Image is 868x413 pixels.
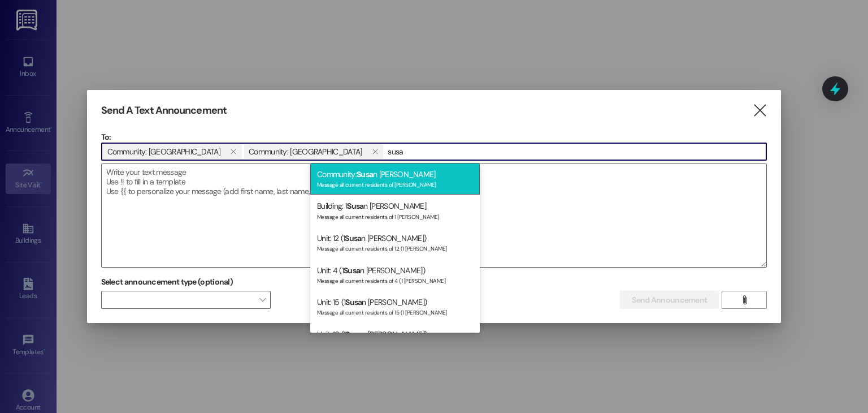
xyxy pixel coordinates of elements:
[317,307,473,316] div: Message all current residents of 15 (1 [PERSON_NAME]
[310,227,480,259] div: Unit: 12 (1 n [PERSON_NAME])
[357,169,373,179] span: Susa
[317,179,473,188] div: Message all current residents of [PERSON_NAME]
[317,211,473,221] div: Message all current residents of 1 [PERSON_NAME]
[225,144,242,159] button: Community: Alto
[310,195,480,227] div: Building: 1 n [PERSON_NAME]
[310,323,480,355] div: Unit: 16 (1 n [PERSON_NAME])
[372,147,378,156] i: 
[347,201,363,211] span: Susa
[345,297,362,307] span: Susa
[310,163,480,195] div: Community: n [PERSON_NAME]
[101,104,227,117] h3: Send A Text Announcement
[344,265,360,276] span: Susa
[740,295,749,304] i: 
[230,147,236,156] i: 
[317,275,473,285] div: Message all current residents of 4 (1 [PERSON_NAME]
[384,143,766,160] input: Type to select the units, buildings, or communities you want to message. (e.g. 'Unit 1A', 'Buildi...
[101,273,233,291] label: Select announcement type (optional)
[249,144,362,159] span: Community: Terrace Gardens
[101,131,767,143] p: To:
[366,144,383,159] button: Community: Terrace Gardens
[317,243,473,252] div: Message all current residents of 12 (1 [PERSON_NAME]
[620,291,719,309] button: Send Announcement
[345,329,362,339] span: Susa
[345,233,361,243] span: Susa
[632,294,707,306] span: Send Announcement
[107,144,220,159] span: Community: Alto
[310,259,480,291] div: Unit: 4 (1 n [PERSON_NAME])
[310,291,480,323] div: Unit: 15 (1 n [PERSON_NAME])
[752,105,767,117] i: 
